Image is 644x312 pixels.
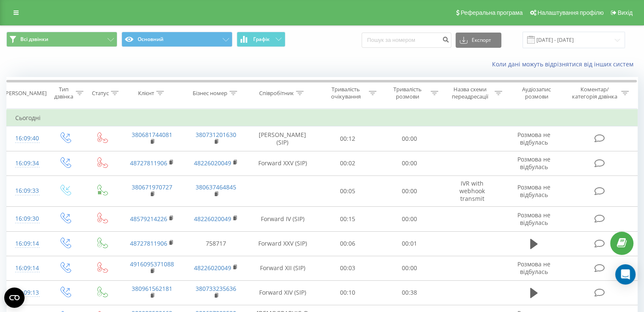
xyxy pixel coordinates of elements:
td: 00:03 [317,256,379,280]
div: Клієнт [138,90,154,97]
td: [PERSON_NAME] (SIP) [248,126,317,151]
div: [PERSON_NAME] [4,90,47,97]
td: Forward XIV (SIP) [248,280,317,305]
td: Forward XXV (SIP) [248,151,317,175]
a: 380961562181 [132,285,172,293]
span: Розмова не відбулась [517,211,550,227]
input: Пошук за номером [362,33,451,48]
div: Open Intercom Messenger [615,264,636,285]
a: 380731201630 [196,131,236,139]
span: Розмова не відбулась [517,155,550,171]
div: Назва схеми переадресації [448,86,492,100]
div: 16:09:34 [15,155,38,172]
div: Тривалість очікування [325,86,367,100]
td: 00:01 [379,231,440,256]
td: Forward XXV (SIP) [248,231,317,256]
a: 48226020049 [194,264,231,272]
a: 380681744081 [132,131,172,139]
td: 00:05 [317,175,379,207]
a: 380733235636 [196,285,236,293]
a: 48226020049 [194,159,231,167]
td: 00:10 [317,280,379,305]
div: 16:09:40 [15,130,38,147]
span: Налаштування профілю [537,9,603,16]
div: Тип дзвінка [53,86,73,100]
button: Графік [237,32,285,47]
td: 00:38 [379,280,440,305]
div: Аудіозапис розмови [512,86,561,100]
span: Вихід [618,9,633,16]
div: Тривалість розмови [386,86,428,100]
a: 380637464845 [196,183,236,191]
a: Коли дані можуть відрізнятися вiд інших систем [492,60,638,68]
a: 48579214226 [130,215,167,223]
span: Розмова не відбулась [517,260,550,276]
span: Реферальна програма [461,9,523,16]
td: 00:12 [317,126,379,151]
span: Розмова не відбулась [517,131,550,146]
td: 00:06 [317,231,379,256]
div: 16:09:13 [15,285,38,301]
td: 00:00 [379,151,440,175]
td: 00:00 [379,175,440,207]
td: 00:00 [379,126,440,151]
td: 758717 [184,231,248,256]
div: 16:09:14 [15,260,38,276]
div: 16:09:30 [15,211,38,227]
button: Всі дзвінки [6,32,117,47]
a: 48727811906 [130,239,167,247]
a: 380671970727 [132,183,172,191]
span: Всі дзвінки [20,36,48,43]
td: Forward IV (SIP) [248,207,317,231]
td: 00:02 [317,151,379,175]
td: 00:15 [317,207,379,231]
td: 00:00 [379,207,440,231]
div: 16:09:14 [15,235,38,252]
span: Графік [253,36,270,42]
button: Open CMP widget [4,287,25,308]
div: Коментар/категорія дзвінка [569,86,619,100]
td: Forward XII (SIP) [248,256,317,280]
a: 48226020049 [194,215,231,223]
div: Бізнес номер [193,90,227,97]
button: Експорт [456,33,501,48]
div: Співробітник [259,90,294,97]
button: Основний [122,32,232,47]
td: 00:00 [379,256,440,280]
a: 4916095371088 [130,260,174,268]
div: 16:09:33 [15,183,38,199]
a: 48727811906 [130,159,167,167]
span: Розмова не відбулась [517,183,550,199]
td: Сьогодні [7,109,638,126]
div: Статус [92,90,109,97]
td: IVR with webhook transmit [440,175,504,207]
